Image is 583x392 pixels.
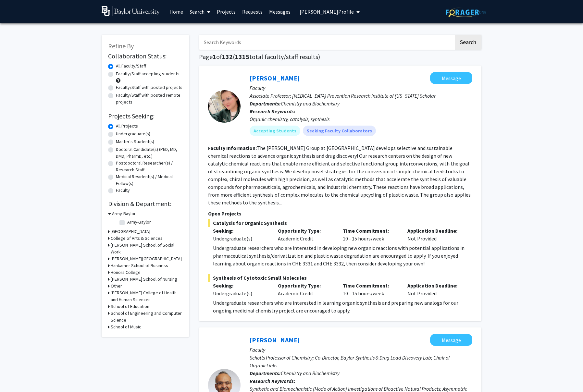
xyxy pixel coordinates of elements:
[407,227,463,235] p: Application Deadline:
[303,126,376,136] mat-chip: Seeking Faculty Collaborators
[446,7,486,17] img: ForagerOne Logo
[108,200,183,208] h2: Division & Department:
[213,227,268,235] p: Seeking:
[111,324,141,330] h3: School of Music
[208,145,257,151] b: Faculty Information:
[111,303,149,310] h3: School of Education
[108,52,183,60] h2: Collaboration Status:
[213,289,268,297] div: Undergraduate(s)
[250,74,300,82] a: [PERSON_NAME]
[186,0,214,23] a: Search
[250,336,300,344] a: [PERSON_NAME]
[111,255,182,262] h3: [PERSON_NAME][GEOGRAPHIC_DATA]
[403,227,467,242] div: Not Provided
[250,354,472,369] p: Schotts Professor of Chemistry; Co-Director, Baylor Synthesis & Drug Lead Discovery Lab; Chair of...
[281,100,340,107] span: Chemistry and Biochemistry
[5,363,28,387] iframe: Chat
[338,282,403,297] div: 10 - 15 hours/week
[111,228,150,235] h3: [GEOGRAPHIC_DATA]
[111,289,183,303] h3: [PERSON_NAME] College of Health and Human Sciences
[108,42,134,50] span: Refine By
[116,84,182,91] label: Faculty/Staff with posted projects
[278,227,333,235] p: Opportunity Type:
[111,269,141,276] h3: Honors College
[127,219,151,226] label: Army-Baylor
[343,227,398,235] p: Time Commitment:
[111,235,163,242] h3: College of Arts & Sciences
[343,282,398,289] p: Time Commitment:
[213,235,268,242] div: Undergraduate(s)
[278,282,333,289] p: Opportunity Type:
[250,100,281,107] b: Departments:
[208,219,472,227] span: Catalysis for Organic Synthesis
[102,6,160,16] img: Baylor University Logo
[208,210,472,217] p: Open Projects
[208,274,472,282] span: Synthesis of Cytotoxic Small Molecules
[116,173,183,187] label: Medical Resident(s) / Medical Fellow(s)
[108,112,183,120] h2: Projects Seeking:
[235,53,249,61] span: 1315
[111,242,183,255] h3: [PERSON_NAME] School of Social Work
[250,108,295,115] b: Research Keywords:
[116,160,183,173] label: Postdoctoral Researcher(s) / Research Staff
[116,123,138,129] label: All Projects
[250,115,472,123] div: Organic chemistry, catalysis, synthesis
[250,346,472,354] p: Faculty
[250,126,300,136] mat-chip: Accepting Students
[338,227,403,242] div: 10 - 15 hours/week
[273,282,338,297] div: Academic Credit
[250,370,281,376] b: Departments:
[407,282,463,289] p: Application Deadline:
[199,53,481,61] h1: Page of ( total faculty/staff results)
[116,130,150,137] label: Undergraduate(s)
[111,283,122,289] h3: Other
[116,92,183,105] label: Faculty/Staff with posted remote projects
[213,244,472,267] p: Undergraduate researchers who are interested in developing new organic reactions with potential a...
[300,8,354,15] span: [PERSON_NAME] Profile
[116,63,146,69] label: All Faculty/Staff
[111,276,177,283] h3: [PERSON_NAME] School of Nursing
[455,35,481,50] button: Search
[430,334,472,346] button: Message Daniel Romo
[273,227,338,242] div: Academic Credit
[116,70,180,77] label: Faculty/Staff accepting students
[116,146,183,160] label: Doctoral Candidate(s) (PhD, MD, DMD, PharmD, etc.)
[222,53,233,61] span: 132
[214,0,239,23] a: Projects
[403,282,467,297] div: Not Provided
[116,138,154,145] label: Master's Student(s)
[112,210,136,217] h3: Army-Baylor
[213,299,472,314] p: Undergraduate researchers who are interested in learning organic synthesis and preparing new anal...
[250,92,472,100] p: Associate Professor; [MEDICAL_DATA] Prevention Research Institute of [US_STATE] Scholar
[250,378,295,384] b: Research Keywords:
[166,0,186,23] a: Home
[116,187,130,194] label: Faculty
[213,282,268,289] p: Seeking:
[111,262,168,269] h3: Hankamer School of Business
[250,84,472,92] p: Faculty
[281,370,340,376] span: Chemistry and Biochemistry
[266,0,294,23] a: Messages
[430,72,472,84] button: Message Liela Romero
[239,0,266,23] a: Requests
[213,53,216,61] span: 1
[208,145,471,206] fg-read-more: The [PERSON_NAME] Group at [GEOGRAPHIC_DATA] develops selective and sustainable chemical reaction...
[199,35,454,50] input: Search Keywords
[111,310,183,324] h3: School of Engineering and Computer Science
